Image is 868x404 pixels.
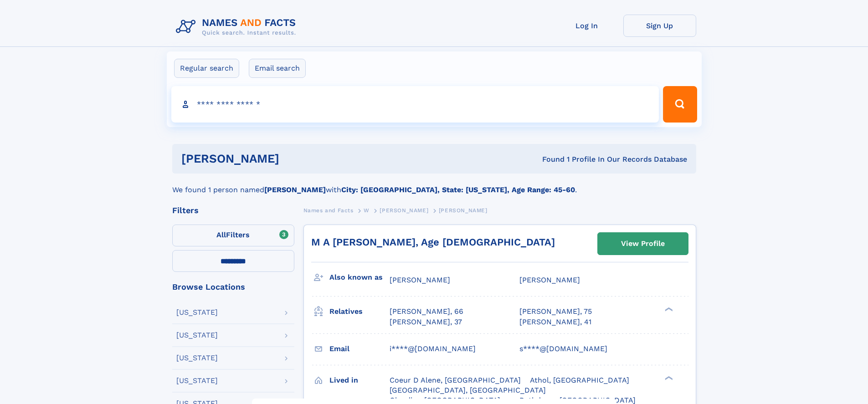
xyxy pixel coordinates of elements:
a: [PERSON_NAME], 66 [390,307,463,317]
div: ❯ [663,307,673,312]
span: [GEOGRAPHIC_DATA], [GEOGRAPHIC_DATA] [390,386,546,394]
button: Search Button [663,86,697,123]
label: Email search [249,59,306,78]
label: Filters [172,225,294,246]
b: [PERSON_NAME] [264,185,326,194]
h3: Relatives [329,304,390,319]
span: [PERSON_NAME] [519,276,580,284]
a: M A [PERSON_NAME], Age [DEMOGRAPHIC_DATA] [311,236,555,248]
span: Athol, [GEOGRAPHIC_DATA] [530,376,629,384]
span: [PERSON_NAME] [390,276,450,284]
span: Coeur D Alene, [GEOGRAPHIC_DATA] [390,376,521,384]
h3: Lived in [329,373,390,388]
img: Logo Names and Facts [172,15,303,39]
div: [US_STATE] [176,309,218,316]
div: Found 1 Profile In Our Records Database [411,154,687,164]
b: City: [GEOGRAPHIC_DATA], State: [US_STATE], Age Range: 45-60 [341,185,575,194]
a: Sign Up [623,15,696,37]
div: View Profile [621,233,665,254]
a: [PERSON_NAME] [380,205,428,216]
div: [US_STATE] [176,354,218,362]
div: Browse Locations [172,283,294,291]
h3: Also known as [329,270,390,285]
a: [PERSON_NAME], 37 [390,317,462,327]
span: All [216,230,226,239]
div: We found 1 person named with . [172,174,696,195]
a: [PERSON_NAME], 75 [519,307,592,317]
div: Filters [172,206,294,215]
div: ❯ [663,375,673,381]
a: [PERSON_NAME], 41 [519,317,591,327]
div: [US_STATE] [176,377,218,384]
span: [PERSON_NAME] [439,207,488,214]
a: Names and Facts [303,205,354,216]
h1: [PERSON_NAME] [181,153,411,164]
input: search input [171,86,659,123]
label: Regular search [174,59,239,78]
span: [PERSON_NAME] [380,207,428,214]
span: W [364,207,370,214]
div: [US_STATE] [176,332,218,339]
a: View Profile [598,233,688,255]
a: Log In [550,15,623,37]
a: W [364,205,370,216]
h3: Email [329,341,390,357]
